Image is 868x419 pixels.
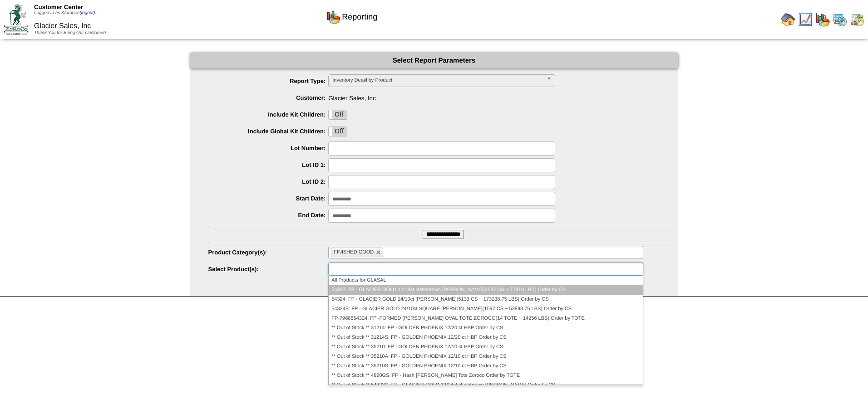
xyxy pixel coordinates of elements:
[342,12,377,22] span: Reporting
[328,110,347,120] div: OnOff
[850,12,864,27] img: calendarinout.gif
[190,53,678,68] div: Select Report Parameters
[4,4,29,34] img: ZoRoCo_Logo(Green%26Foil)%20jpg.webp
[781,12,795,27] img: home.gif
[328,127,347,136] div: OnOff
[208,212,329,219] label: End Date:
[208,111,329,118] label: Include Kit Children:
[208,128,329,135] label: Include Global Kit Children:
[329,342,642,352] li: ** Out of Stock ** 35210: FP - GOLDEN PHOENIX 12/10 ct HBP Order by CS
[208,161,329,168] label: Lot ID 1:
[329,314,642,323] li: FP-7968554324: FP -FORMED [PERSON_NAME] OVAL TOTE ZOROCO(14 TOTE ~ 14256 LBS) Order by TOTE
[798,12,813,27] img: line_graph.gif
[34,22,91,30] span: Glacier Sales, Inc
[815,12,830,27] img: graph.gif
[329,380,642,390] li: ** Out of Stock ** 54323C: FP - GLACIER GOLD 12/18ct Hashbrown [PERSON_NAME] Order by CS
[329,295,642,304] li: 54324: FP - GLACIER GOLD 24/10ct [PERSON_NAME](5133 CS ~ 173238.75 LBS) Order by CS
[329,333,642,342] li: ** Out of Stock ** 31214S: FP - GOLDEN PHOENIX 12/20 ct HBP Order by CS
[208,78,329,84] label: Report Type:
[208,178,329,185] label: Lot ID 2:
[334,249,374,255] span: FINISHED GOOD
[208,266,329,273] label: Select Product(s):
[34,30,106,35] span: Thank You for Being Our Customer!
[329,285,642,295] li: 54323: FP - GLACIER GOLD 12/18ct Hashbrown [PERSON_NAME](2597 CS ~ 77910 LBS) Order by CS
[208,94,329,101] label: Customer:
[329,323,642,333] li: ** Out of Stock ** 31214: FP - GOLDEN PHOENIX 12/20 ct HBP Order by CS
[329,352,642,361] li: ** Out of Stock ** 35210A: FP - GOLDEN PHOENIX 12/10 ct HBP Order by CS
[208,91,678,102] span: Glacier Sales, Inc
[80,10,95,15] a: (logout)
[208,145,329,151] label: Lot Number:
[329,110,347,119] label: Off
[329,127,347,136] label: Off
[329,304,642,314] li: 54324S: FP - GLACIER GOLD 24/10ct SQUARE [PERSON_NAME](1597 CS ~ 53898.75 LBS) Order by CS
[34,10,95,15] span: Logged in as Kfarabee
[326,10,340,24] img: graph.gif
[34,4,83,10] span: Customer Center
[332,75,543,86] span: Inventory Detail by Product
[833,12,847,27] img: calendarprod.gif
[208,195,329,202] label: Start Date:
[208,249,329,256] label: Product Category(s):
[329,361,642,371] li: ** Out of Stock ** 35210S: FP - GOLDEN PHOENIX 12/10 ct HBP Order by CS
[329,276,642,285] li: All Products for GLASAL
[329,371,642,380] li: ** Out of Stock ** 4820GS: FP - Hash [PERSON_NAME] Tote Zoroco Order by TOTE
